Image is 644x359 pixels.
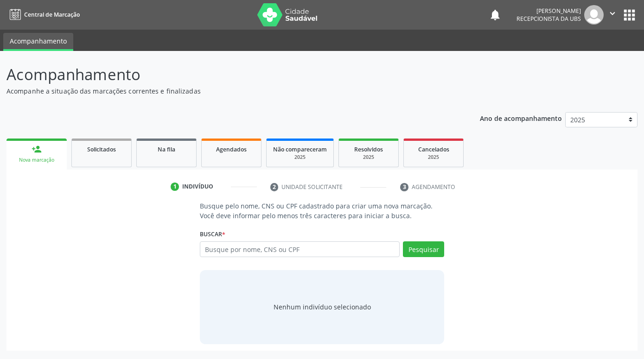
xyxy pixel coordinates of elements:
[274,302,371,312] div: Nenhum indivíduo selecionado
[158,145,175,153] span: Na fila
[216,145,247,153] span: Agendados
[607,8,618,19] i: 
[621,7,638,23] button: apps
[480,112,562,124] p: Ano de acompanhamento
[410,154,457,161] div: 2025
[604,5,621,25] button: 
[3,33,73,51] a: Acompanhamento
[354,145,383,153] span: Resolvidos
[345,154,392,161] div: 2025
[6,63,448,86] p: Acompanhamento
[273,145,327,153] span: Não compareceram
[403,241,444,257] button: Pesquisar
[418,145,449,153] span: Cancelados
[584,5,604,25] img: img
[200,201,444,220] p: Busque pelo nome, CNS ou CPF cadastrado para criar uma nova marcação. Você deve informar pelo men...
[32,144,42,154] div: person_add
[87,145,116,153] span: Solicitados
[273,154,327,161] div: 2025
[171,183,179,191] div: 1
[24,11,80,19] span: Central de Marcação
[182,183,213,191] div: Indivíduo
[200,241,400,257] input: Busque por nome, CNS ou CPF
[6,86,448,96] p: Acompanhe a situação das marcações correntes e finalizadas
[13,157,60,164] div: Nova marcação
[516,15,581,23] span: Recepcionista da UBS
[6,7,80,22] a: Central de Marcação
[516,7,581,15] div: [PERSON_NAME]
[200,227,225,241] label: Buscar
[489,8,502,21] button: notifications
